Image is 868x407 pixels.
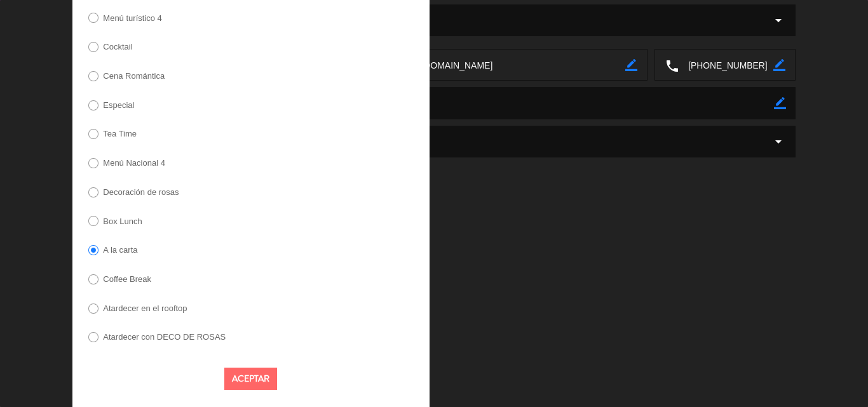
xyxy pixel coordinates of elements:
[103,217,142,225] label: Box Lunch
[103,72,165,80] label: Cena Romántica
[771,134,786,149] span: arrow_drop_down
[103,43,132,51] label: Cocktail
[103,246,137,254] label: A la carta
[103,159,165,167] label: Menú Nacional 4
[224,368,277,390] button: Aceptar
[665,58,679,72] i: local_phone
[774,97,786,109] i: border_color
[625,59,637,71] i: border_color
[773,59,785,71] i: border_color
[103,130,137,138] label: Tea Time
[771,13,786,28] i: arrow_drop_down
[103,101,134,109] label: Especial
[103,333,226,341] label: Atardecer con DECO DE ROSAS
[103,275,151,283] label: Coffee Break
[103,304,187,312] label: Atardecer en el rooftop
[103,188,179,196] label: Decoración de rosas
[103,14,162,22] label: Menú turístico 4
